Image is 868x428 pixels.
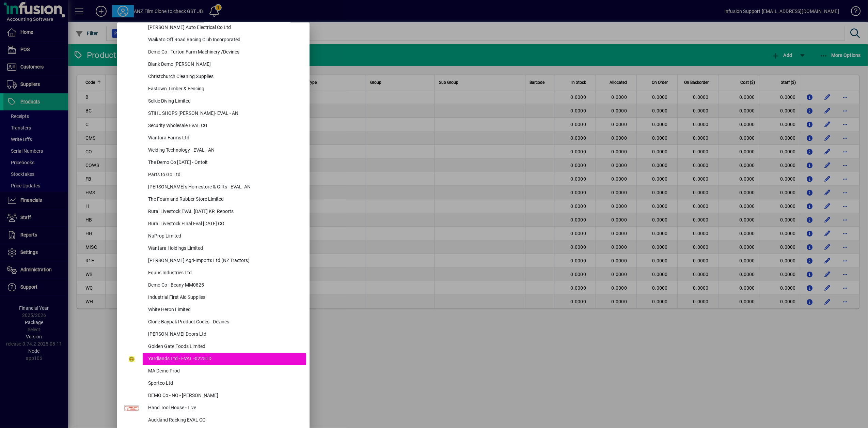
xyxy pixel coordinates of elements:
[121,402,306,414] button: Hand Tool House - Live
[121,255,306,267] button: [PERSON_NAME] Agri-Imports Ltd (NZ Tractors)
[143,328,306,341] div: [PERSON_NAME] Doors Ltd
[121,267,306,279] button: Equus Industries Ltd
[121,83,306,95] button: Eastown Timber & Fencing
[143,194,306,206] div: The Foam and Rubber Store Limited
[143,34,306,46] div: Waikato Off Road Racing Club Incorporated
[143,22,306,34] div: [PERSON_NAME] Auto Electrical Co Ltd
[143,144,306,157] div: Welding Technology - EVAL - AN
[121,181,306,194] button: [PERSON_NAME]'s Homestore & Gifts - EVAL -AN
[143,243,306,255] div: Wantara Holdings Limited
[121,46,306,59] button: Demo Co - Turton Farm Machinery /Devines
[143,120,306,132] div: Security Wholesale EVAL CG
[143,402,306,414] div: Hand Tool House - Live
[143,169,306,181] div: Parts to Go Ltd.
[121,157,306,169] button: The Demo Co [DATE] - Ontoit
[121,414,306,427] button: Auckland Racking EVAL CG
[121,71,306,83] button: Christchurch Cleaning Supplies
[143,108,306,120] div: STIHL SHOPS [PERSON_NAME]- EVAL - AN
[121,378,306,390] button: Sportco Ltd
[121,292,306,304] button: Industrial First Aid Supplies
[121,22,306,34] button: [PERSON_NAME] Auto Electrical Co Ltd
[143,365,306,378] div: MA Demo Prod
[121,120,306,132] button: Security Wholesale EVAL CG
[143,341,306,353] div: Golden Gate Foods Limited
[143,414,306,427] div: Auckland Racking EVAL CG
[143,230,306,243] div: NuProp Limited
[121,341,306,353] button: Golden Gate Foods Limited
[121,218,306,230] button: Rural Livestock FInal Eval [DATE] CG
[143,255,306,267] div: [PERSON_NAME] Agri-Imports Ltd (NZ Tractors)
[143,378,306,390] div: Sportco Ltd
[143,390,306,402] div: DEMO Co - NO - [PERSON_NAME]
[121,390,306,402] button: DEMO Co - NO - [PERSON_NAME]
[121,34,306,46] button: Waikato Off Road Racing Club Incorporated
[121,316,306,328] button: Clone Baypak Product Codes - Devines
[143,181,306,194] div: [PERSON_NAME]'s Homestore & Gifts - EVAL -AN
[121,95,306,108] button: Selkie Diving Limited
[121,243,306,255] button: Wantara Holdings Limited
[121,108,306,120] button: STIHL SHOPS [PERSON_NAME]- EVAL - AN
[143,59,306,71] div: Blank Demo [PERSON_NAME]
[143,71,306,83] div: Christchurch Cleaning Supplies
[143,132,306,144] div: Wantara Farms Ltd
[121,328,306,341] button: [PERSON_NAME] Doors Ltd
[121,279,306,292] button: Demo Co - Beany MM0825
[143,279,306,292] div: Demo Co - Beany MM0825
[143,206,306,218] div: Rural Livestock EVAL [DATE] KR_Reports
[121,144,306,157] button: Welding Technology - EVAL - AN
[143,95,306,108] div: Selkie Diving Limited
[143,157,306,169] div: The Demo Co [DATE] - Ontoit
[121,365,306,378] button: MA Demo Prod
[143,218,306,230] div: Rural Livestock FInal Eval [DATE] CG
[121,59,306,71] button: Blank Demo [PERSON_NAME]
[143,304,306,316] div: White Heron Limited
[121,194,306,206] button: The Foam and Rubber Store Limited
[121,353,306,365] button: Yardlands Ltd - EVAL -0225TD
[143,292,306,304] div: Industrial First Aid Supplies
[121,132,306,144] button: Wantara Farms Ltd
[121,206,306,218] button: Rural Livestock EVAL [DATE] KR_Reports
[121,169,306,181] button: Parts to Go Ltd.
[121,304,306,316] button: White Heron Limited
[143,267,306,279] div: Equus Industries Ltd
[143,46,306,59] div: Demo Co - Turton Farm Machinery /Devines
[121,230,306,243] button: NuProp Limited
[143,316,306,328] div: Clone Baypak Product Codes - Devines
[143,353,306,365] div: Yardlands Ltd - EVAL -0225TD
[143,83,306,95] div: Eastown Timber & Fencing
